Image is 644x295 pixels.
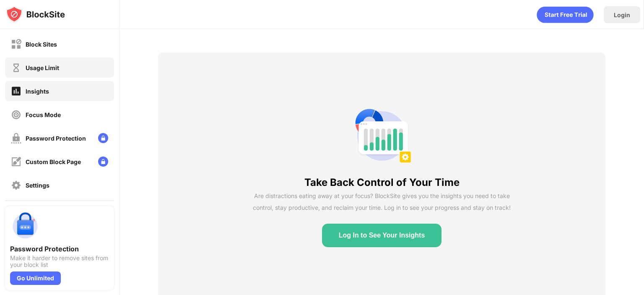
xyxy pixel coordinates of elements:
[11,133,21,144] img: password-protection-off.svg
[304,176,460,188] div: Take Back Control of Your Time
[10,245,109,253] div: Password Protection
[26,158,81,165] div: Custom Block Page
[11,39,21,50] img: block-off.svg
[537,6,594,23] div: animation
[11,157,21,167] img: customize-block-page-off.svg
[253,190,511,214] div: Are distractions eating away at your focus? BlockSite gives you the insights you need to take con...
[26,41,57,48] div: Block Sites
[352,106,412,166] img: insights-non-login-state.png
[10,211,40,241] img: push-password-protection.svg
[10,255,109,268] div: Make it harder to remove sites from your block list
[11,110,21,120] img: focus-off.svg
[11,63,21,73] img: time-usage-off.svg
[322,224,442,247] button: Log In to See Your Insights
[98,133,108,143] img: lock-menu.svg
[98,157,108,167] img: lock-menu.svg
[6,6,65,23] img: logo-blocksite.svg
[26,88,49,95] div: Insights
[614,11,630,18] div: Login
[11,180,21,191] img: settings-off.svg
[26,182,49,189] div: Settings
[11,86,21,97] img: insights-on.svg
[26,111,61,118] div: Focus Mode
[26,135,86,142] div: Password Protection
[10,272,61,285] div: Go Unlimited
[26,64,59,71] div: Usage Limit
